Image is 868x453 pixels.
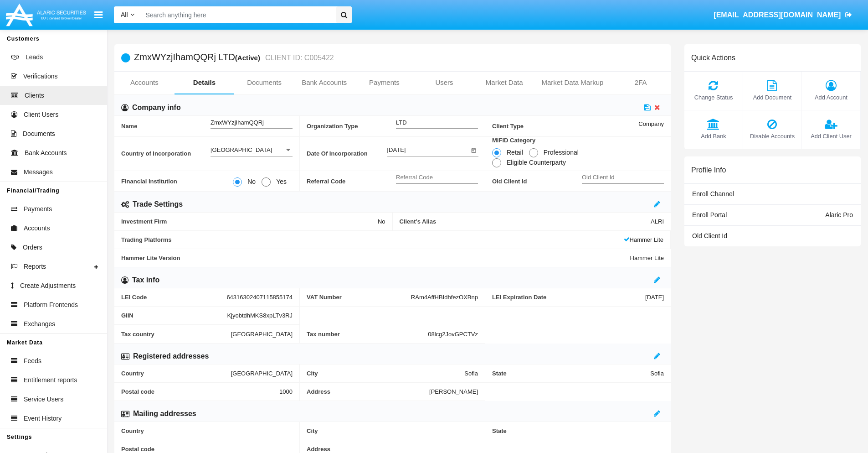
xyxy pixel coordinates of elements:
h6: Quick Actions [691,53,735,62]
h6: Mailing addresses [133,409,196,419]
span: Client Users [24,110,58,120]
span: Alaric Pro [825,211,853,219]
span: Retail [501,149,525,156]
span: Trading Platforms [121,236,624,243]
a: 2FA [611,72,671,94]
span: Disable Accounts [748,132,797,141]
span: No [242,178,258,185]
span: [GEOGRAPHIC_DATA] [231,370,293,377]
a: [EMAIL_ADDRESS][DOMAIN_NAME] [709,2,857,28]
span: Eligible Counterparty [501,159,568,166]
span: Bank Accounts [25,148,67,158]
a: Documents [234,72,294,94]
span: RAm4AffHBIdhfezOXBnp [411,294,478,301]
span: 08lcg2JovGPCTVz [428,331,478,338]
span: Sofia [650,370,664,377]
span: State [492,427,664,434]
span: Messages [24,167,53,177]
h5: ZmxWYzjIhamQQRj LTD [134,52,334,63]
span: Postal code [121,446,293,453]
span: Address [307,446,478,453]
span: Client Type [492,123,638,130]
a: Payments [354,72,415,94]
a: Bank Accounts [294,72,354,94]
h6: Tax info [132,275,159,285]
span: Add Bank [689,132,738,141]
span: City [307,370,464,377]
span: Enroll Channel [692,190,734,198]
small: CLIENT ID: C005422 [263,54,334,62]
span: Yes [271,178,289,185]
span: [PERSON_NAME] [429,388,478,395]
span: Accounts [24,224,50,233]
span: [DATE] [645,294,664,301]
span: Service Users [24,395,63,404]
span: Address [307,388,429,395]
span: LEI Code [121,294,226,301]
a: Market Data [474,72,534,94]
span: VAT Number [307,294,411,301]
span: Exchanges [24,319,55,329]
span: Entitlement reports [24,375,77,385]
span: Platform Frontends [24,300,78,310]
span: Country of Incorporation [121,150,211,157]
span: Enroll Portal [692,211,727,219]
span: Verifications [23,72,57,81]
span: Change Status [689,93,738,102]
span: All [121,11,128,18]
span: Hammer Lite [630,255,664,261]
a: Users [414,72,474,94]
a: Details [175,72,235,94]
span: Hammer Lite Version [121,255,630,261]
button: Open calendar [469,145,478,154]
span: Company [638,120,664,127]
h6: Trade Settings [133,199,183,209]
span: Orders [23,243,42,252]
span: [GEOGRAPHIC_DATA] [231,330,293,338]
span: Professional [538,149,581,156]
span: Tax country [121,330,231,338]
span: Referral Code [307,178,396,185]
span: Payments [24,204,52,214]
h6: Registered addresses [133,351,209,361]
h6: Profile Info [691,166,726,174]
span: Create Adjustments [20,281,76,291]
span: Reports [24,262,46,271]
span: GIIN [121,312,227,319]
span: Hammer Lite [624,236,663,243]
span: Client’s Alias [400,218,651,225]
h6: Company info [132,103,181,113]
span: Documents [23,129,55,139]
span: Financial Institution [121,178,233,185]
a: All [114,10,141,20]
span: MiFID Category [492,137,664,144]
span: City [307,427,478,434]
span: Sofia [464,370,478,377]
div: (Active) [235,52,263,63]
span: Leads [26,52,43,62]
span: KjyobtdhMKS8xpLTv3RJ [227,312,293,319]
span: Add Account [806,93,856,102]
span: Postal code [121,388,279,395]
span: Old Client Id [492,178,582,185]
span: State [492,370,650,377]
span: Add Client User [806,132,856,141]
input: Search [141,6,333,23]
span: LEI Expiration Date [492,294,645,301]
span: Feeds [24,356,41,366]
span: 64316302407115855174 [226,294,293,301]
span: Tax number [307,331,428,338]
span: Investment Firm [121,218,378,225]
a: Accounts [114,72,175,94]
span: No [378,218,385,225]
a: Market Data Markup [534,72,611,94]
span: Name [121,123,211,130]
span: Date Of Incorporation [307,150,387,157]
span: 1000 [279,388,293,395]
span: Country [121,427,293,434]
span: Add Document [748,93,797,102]
span: Event History [24,414,62,423]
span: Country [121,370,231,377]
span: Old Client Id [692,232,727,240]
span: [EMAIL_ADDRESS][DOMAIN_NAME] [714,11,841,19]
